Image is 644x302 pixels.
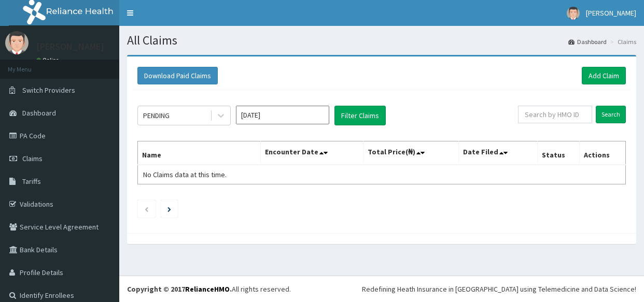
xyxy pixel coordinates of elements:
span: Tariffs [22,177,41,186]
a: Previous page [144,204,149,213]
img: User Image [5,31,29,54]
input: Select Month and Year [236,106,329,124]
p: [PERSON_NAME] [36,42,104,51]
th: Name [138,141,261,165]
th: Encounter Date [261,141,363,165]
span: Dashboard [22,108,56,118]
th: Date Filed [458,141,537,165]
input: Search [596,106,626,123]
strong: Copyright © 2017 . [127,284,232,294]
img: User Image [567,7,580,20]
input: Search by HMO ID [518,106,592,123]
a: Add Claim [582,67,626,84]
div: Redefining Heath Insurance in [GEOGRAPHIC_DATA] using Telemedicine and Data Science! [362,284,636,294]
button: Filter Claims [334,106,386,125]
button: Download Paid Claims [137,67,218,84]
footer: All rights reserved. [119,276,644,302]
span: Claims [22,154,43,163]
h1: All Claims [127,34,636,47]
li: Claims [608,37,636,46]
a: Next page [167,204,171,213]
span: Switch Providers [22,85,75,95]
th: Actions [580,141,626,165]
th: Status [537,141,580,165]
th: Total Price(₦) [363,141,459,165]
a: Online [36,56,61,64]
span: No Claims data at this time. [143,170,227,179]
div: PENDING [143,110,170,121]
a: Dashboard [568,37,607,46]
a: RelianceHMO [185,284,230,294]
span: [PERSON_NAME] [586,8,636,18]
